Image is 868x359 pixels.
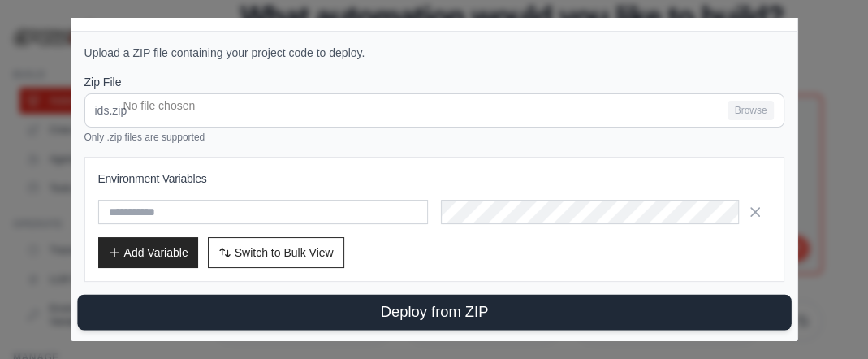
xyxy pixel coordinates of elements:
[84,45,784,61] p: Upload a ZIP file containing your project code to deploy.
[208,237,344,268] button: Switch to Bulk View
[84,74,784,90] label: Zip File
[98,171,771,187] h3: Environment Variables
[98,237,198,268] button: Add Variable
[235,244,334,261] span: Switch to Bulk View
[77,295,791,331] button: Deploy from ZIP
[787,281,868,359] iframe: Chat Widget
[84,93,784,128] input: ids.zip Browse
[787,281,868,359] div: أداة الدردشة
[84,131,784,144] p: Only .zip files are supported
